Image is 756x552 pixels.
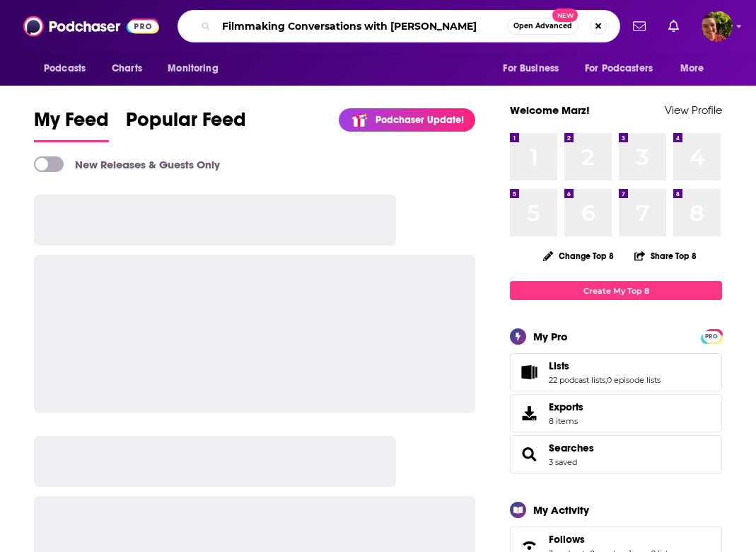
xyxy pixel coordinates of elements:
[549,442,594,454] a: Searches
[510,353,722,391] span: Lists
[533,503,589,517] div: My Activity
[549,360,661,372] a: Lists
[34,108,109,142] a: My Feed
[549,360,569,372] span: Lists
[168,59,218,79] span: Monitoring
[702,11,733,42] button: Show profile menu
[515,403,543,423] span: Exports
[513,23,572,30] span: Open Advanced
[634,242,697,270] button: Share Top 8
[376,114,464,126] p: Podchaser Update!
[515,444,543,464] a: Searches
[663,14,685,38] a: Show notifications dropdown
[670,55,722,82] button: open menu
[507,18,578,35] button: Open AdvancedNew
[126,108,246,140] span: Popular Feed
[552,8,578,22] span: New
[549,401,583,413] span: Exports
[510,281,722,300] a: Create My Top 8
[549,533,585,546] span: Follows
[549,416,583,426] span: 8 items
[34,156,220,172] a: New Releases & Guests Only
[178,10,620,42] div: Search podcasts, credits, & more...
[549,375,605,385] a: 22 podcast lists
[44,59,86,79] span: Podcasts
[515,362,543,382] a: Lists
[680,59,704,79] span: More
[605,375,607,385] span: ,
[510,435,722,473] span: Searches
[533,330,568,343] div: My Pro
[702,11,733,42] img: User Profile
[34,55,104,82] button: open menu
[503,59,559,79] span: For Business
[216,15,507,38] input: Search podcasts, credits, & more...
[585,59,653,79] span: For Podcasters
[702,11,733,42] span: Logged in as Marz
[549,457,577,467] a: 3 saved
[103,55,151,82] a: Charts
[627,14,651,38] a: Show notifications dropdown
[576,55,673,82] button: open menu
[703,330,720,341] a: PRO
[126,108,246,142] a: Popular Feed
[665,103,722,117] a: View Profile
[158,55,236,82] button: open menu
[510,394,722,432] a: Exports
[549,533,672,546] a: Follows
[607,375,661,385] a: 0 episode lists
[493,55,576,82] button: open menu
[112,59,142,79] span: Charts
[34,108,109,140] span: My Feed
[703,331,720,342] span: PRO
[510,103,590,117] a: Welcome Marz!
[23,13,159,40] img: Podchaser - Follow, Share and Rate Podcasts
[535,247,622,265] button: Change Top 8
